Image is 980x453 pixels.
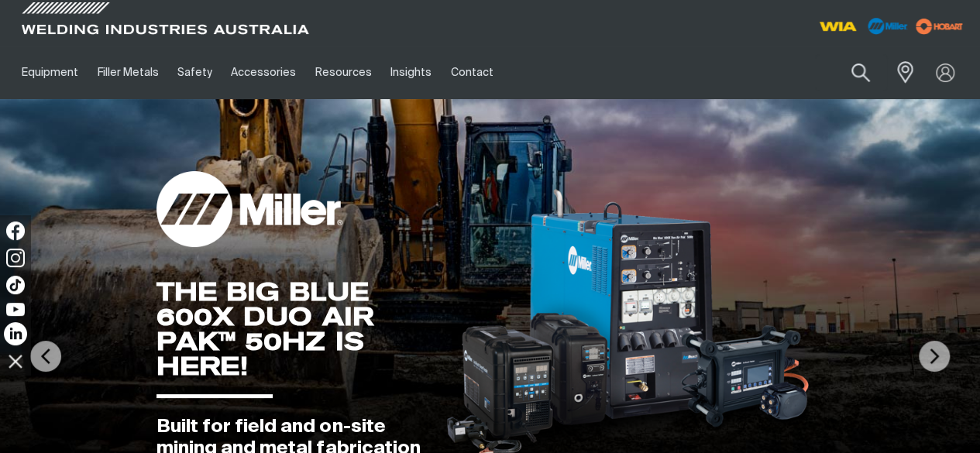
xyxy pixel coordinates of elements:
nav: Main [12,46,729,99]
img: NextArrow [919,341,950,372]
img: PrevArrow [30,341,61,372]
input: Product name or item number... [815,54,887,91]
a: Filler Metals [88,46,167,99]
img: Facebook [6,221,25,240]
button: Search products [834,54,887,91]
img: YouTube [6,303,25,316]
img: miller [911,15,968,38]
img: hide socials [2,348,29,374]
img: Instagram [6,249,25,267]
a: Contact [441,46,502,99]
img: LinkedIn [4,322,27,345]
img: TikTok [6,276,25,294]
a: Insights [381,46,441,99]
a: Equipment [12,46,88,99]
a: Safety [168,46,222,99]
a: Resources [306,46,381,99]
div: THE BIG BLUE 600X DUO AIR PAK™ 50HZ IS HERE! [156,280,420,379]
a: Accessories [222,46,305,99]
